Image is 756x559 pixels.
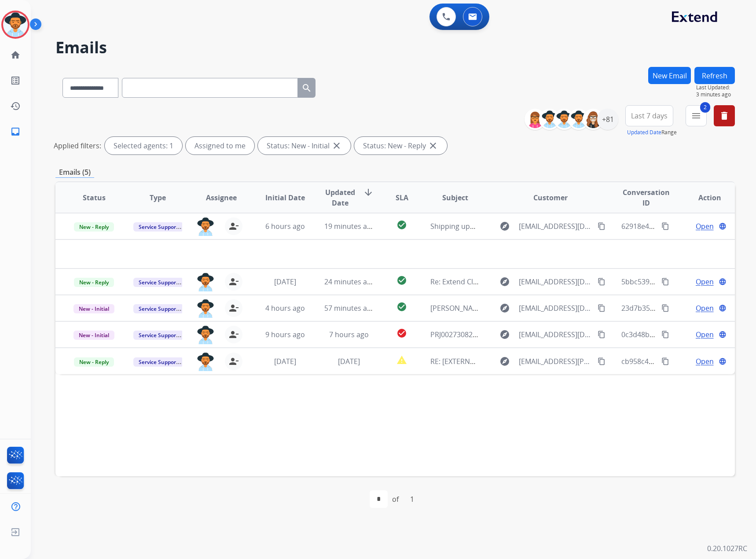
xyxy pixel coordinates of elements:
mat-icon: content_copy [661,331,669,338]
span: SLA [396,192,408,203]
span: Service Support [133,278,183,287]
span: Shipping update for order #613217 [430,221,547,231]
mat-icon: inbox [10,126,21,137]
mat-icon: delete [719,110,730,121]
div: of [392,494,399,504]
p: Emails (5) [55,167,94,178]
mat-icon: content_copy [598,278,606,286]
img: agent-avatar [197,299,214,318]
p: 0.20.1027RC [707,543,747,554]
span: Re: Extend Claim - [PERSON_NAME] - Claim ID: 22e46d16-7980-4ede-a3b2-4f7e55da04f9 [430,277,716,287]
span: Updated Date [324,187,356,208]
mat-icon: language [719,331,727,338]
span: 24 minutes ago [324,277,375,287]
span: New - Reply [74,357,114,367]
span: Open [696,303,714,313]
mat-icon: close [331,140,342,151]
div: 1 [403,490,421,508]
mat-icon: explore [499,303,510,313]
p: Applied filters: [54,140,101,151]
mat-icon: content_copy [661,357,669,365]
span: Customer [533,192,568,203]
span: Open [696,221,714,232]
mat-icon: report_problem [396,355,407,365]
mat-icon: explore [499,276,510,287]
span: 0c3d48b0-7fe3-40c2-b2d8-6e5cf7b4c9c2 [621,330,753,339]
img: avatar [3,12,28,37]
span: Service Support [133,222,183,232]
div: Selected agents: 1 [105,137,182,154]
span: [PERSON_NAME] Claim 1-8268113516 [430,303,553,313]
span: 2 [700,102,710,113]
div: Status: New - Reply [354,137,447,154]
span: [EMAIL_ADDRESS][DOMAIN_NAME][DATE] [519,303,593,313]
span: 6 hours ago [265,221,305,231]
span: Range [627,129,677,136]
span: Initial Date [265,192,305,203]
mat-icon: person_remove [228,221,239,232]
span: Service Support [133,331,183,340]
span: 19 minutes ago [324,221,375,231]
mat-icon: language [719,304,727,312]
mat-icon: explore [499,329,510,340]
mat-icon: history [10,101,21,111]
span: Service Support [133,304,183,313]
span: [DATE] [274,277,296,287]
button: Updated Date [627,129,661,136]
img: agent-avatar [197,353,214,371]
span: New - Initial [73,304,114,313]
img: agent-avatar [197,273,214,291]
th: Action [671,182,735,213]
button: Last 7 days [625,105,673,126]
span: [DATE] [274,357,296,366]
mat-icon: search [301,83,312,93]
span: PRJ002730829 [PERSON_NAME] Claim 1-8282822237 [430,330,601,339]
span: cb958c42-0131-48ce-8e10-3b9afcbbde47 [621,357,756,366]
span: 62918e44-6ab0-4d93-aba1-2e7c5161c47f [621,221,756,231]
mat-icon: language [719,222,727,230]
mat-icon: language [719,357,727,365]
span: Last Updated: [696,84,735,91]
mat-icon: close [428,140,438,151]
mat-icon: content_copy [661,304,669,312]
span: New - Initial [73,331,114,340]
mat-icon: check_circle [396,328,407,338]
span: Open [696,356,714,367]
mat-icon: person_remove [228,356,239,367]
mat-icon: content_copy [598,222,606,230]
mat-icon: home [10,50,21,60]
div: Status: New - Initial [258,137,351,154]
span: [EMAIL_ADDRESS][DOMAIN_NAME] [519,276,593,287]
mat-icon: explore [499,356,510,367]
mat-icon: content_copy [661,222,669,230]
mat-icon: content_copy [661,278,669,286]
span: Assignee [206,192,237,203]
span: Conversation ID [621,187,671,208]
mat-icon: person_remove [228,329,239,340]
mat-icon: check_circle [396,220,407,230]
span: Status [83,192,106,203]
img: agent-avatar [197,326,214,344]
h2: Emails [55,39,735,56]
span: 4 hours ago [265,303,305,313]
mat-icon: content_copy [598,304,606,312]
span: Type [150,192,166,203]
span: [EMAIL_ADDRESS][DOMAIN_NAME][DATE] [519,329,593,340]
button: 2 [686,105,707,126]
span: 9 hours ago [265,330,305,339]
mat-icon: person_remove [228,303,239,313]
img: agent-avatar [197,217,214,236]
span: Subject [442,192,468,203]
span: [DATE] [338,357,360,366]
span: Open [696,276,714,287]
mat-icon: list_alt [10,75,21,86]
mat-icon: explore [499,221,510,232]
mat-icon: content_copy [598,357,606,365]
div: +81 [597,109,618,130]
span: New - Reply [74,278,114,287]
span: Open [696,329,714,340]
span: New - Reply [74,222,114,232]
mat-icon: check_circle [396,275,407,286]
mat-icon: person_remove [228,276,239,287]
span: [EMAIL_ADDRESS][DOMAIN_NAME] [519,221,593,232]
